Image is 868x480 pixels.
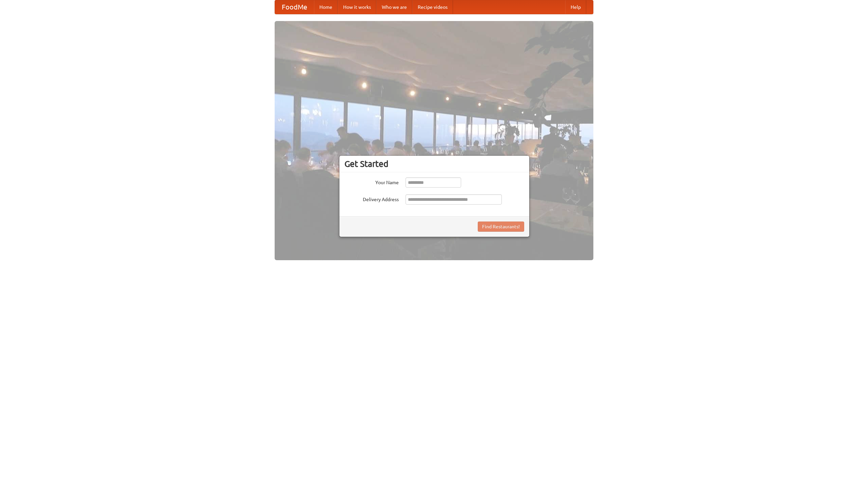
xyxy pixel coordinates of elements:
a: Recipe videos [412,0,453,14]
a: Help [565,0,586,14]
a: How it works [338,0,376,14]
label: Your Name [344,177,399,186]
label: Delivery Address [344,194,399,203]
a: Who we are [376,0,412,14]
button: Find Restaurants! [478,222,524,232]
a: Home [314,0,338,14]
a: FoodMe [275,0,314,14]
h3: Get Started [344,159,524,169]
